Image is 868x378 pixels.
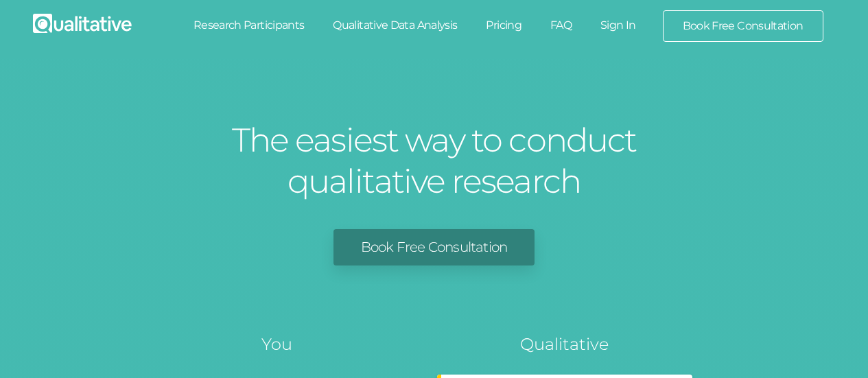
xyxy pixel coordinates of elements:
[333,229,535,265] a: Book Free Consultation
[318,10,471,40] a: Qualitative Data Analysis
[586,10,650,40] a: Sign In
[664,11,823,41] a: Book Free Consultation
[33,14,132,33] img: Qualitative
[261,334,292,354] tspan: You
[471,10,536,40] a: Pricing
[179,10,319,40] a: Research Participants
[520,334,609,354] tspan: Qualitative
[228,119,640,202] h1: The easiest way to conduct qualitative research
[536,10,586,40] a: FAQ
